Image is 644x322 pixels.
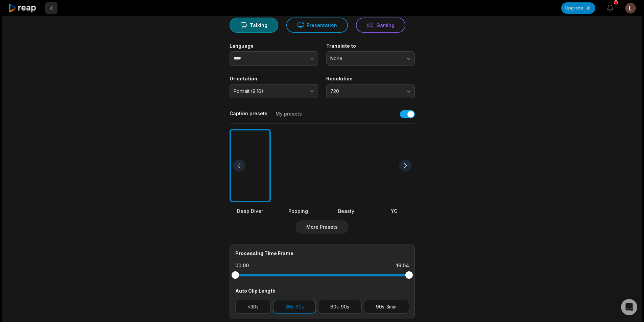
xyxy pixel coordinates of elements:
[235,262,249,269] div: 00:00
[326,51,415,66] button: None
[278,207,319,215] div: Popping
[621,299,637,315] div: Open Intercom Messenger
[326,43,415,49] label: Translate to
[235,300,271,314] button: <30s
[318,300,362,314] button: 60s-90s
[273,300,316,314] button: 30s-60s
[230,43,318,49] label: Language
[330,88,401,94] span: 720
[374,207,415,215] div: YC
[235,250,409,257] div: Processing Time Frame
[326,84,415,98] button: 720
[230,84,318,98] button: Portrait (9:16)
[364,300,409,314] button: 90s-3min
[230,18,278,33] button: Talking
[235,287,409,294] div: Auto Clip Length
[230,110,267,123] button: Caption presets
[286,18,348,33] button: Presentation
[276,110,302,123] button: My presets
[230,207,271,215] div: Deep Diver
[234,88,305,94] span: Portrait (9:16)
[356,18,405,33] button: Gaming
[230,76,318,82] label: Orientation
[330,55,401,61] span: None
[295,220,349,234] button: More Presets
[561,2,595,14] button: Upgrade
[326,76,415,82] label: Resolution
[326,207,367,215] div: Beasty
[396,262,409,269] div: 19:04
